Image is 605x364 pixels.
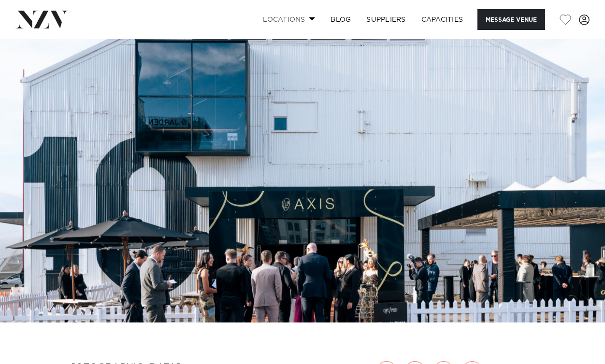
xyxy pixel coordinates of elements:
a: Capacities [414,9,471,30]
a: SUPPLIERS [359,9,413,30]
img: nzv-logo.png [15,11,68,28]
a: Locations [255,9,323,30]
button: Message Venue [477,9,545,30]
a: BLOG [323,9,359,30]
